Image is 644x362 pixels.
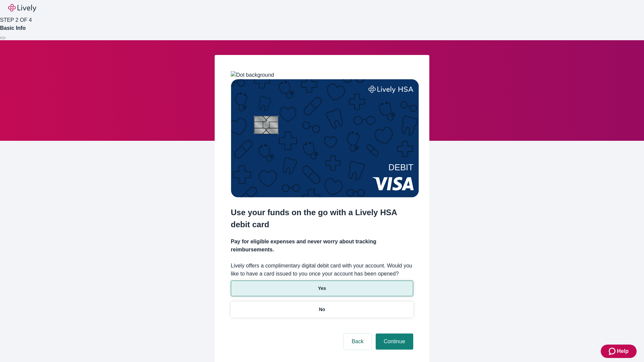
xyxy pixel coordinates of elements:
[231,79,419,197] img: Debit card
[617,347,629,355] span: Help
[231,206,413,231] h2: Use your funds on the go with a Lively HSA debit card
[319,306,325,313] p: No
[376,334,413,350] button: Continue
[231,262,413,278] label: Lively offers a complimentary digital debit card with your account. Would you like to have a card...
[231,281,413,296] button: Yes
[231,238,413,254] h4: Pay for eligible expenses and never worry about tracking reimbursements.
[343,334,372,350] button: Back
[8,4,36,12] img: Lively
[601,345,637,358] button: Zendesk support iconHelp
[231,71,274,79] img: Dot background
[609,347,617,355] svg: Zendesk support icon
[318,285,326,292] p: Yes
[231,302,413,317] button: No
